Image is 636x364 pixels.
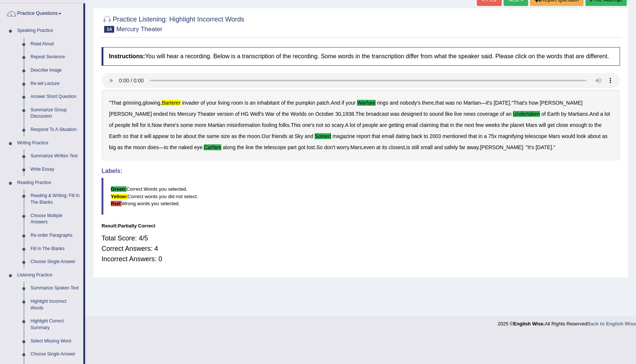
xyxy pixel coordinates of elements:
[102,229,620,268] div: Total Score: 4/5 Correct Answers: 4 Incorrect Answers: 0
[227,122,260,128] b: misinformation
[132,122,139,128] b: fell
[27,77,83,91] a: Re-tell Lecture
[468,133,477,139] b: that
[345,122,348,128] b: A
[250,100,256,106] b: an
[151,122,162,128] b: Now
[576,133,586,139] b: look
[153,111,168,117] b: ended
[498,317,636,327] div: 2025 © All Rights Reserved
[255,144,262,150] b: the
[506,111,512,117] b: an
[288,144,296,150] b: part
[180,122,193,128] b: some
[363,144,375,150] b: even
[27,295,83,315] a: Highlight Incorrect Words
[27,189,83,209] a: Reading & Writing: Fill In The Blanks
[111,186,126,192] b: Green:
[444,144,458,150] b: safely
[291,122,301,128] b: This
[587,321,636,327] strong: Back to English Wise
[382,133,394,139] b: email
[109,111,152,117] b: [PERSON_NAME]
[287,100,294,106] b: the
[221,133,230,139] b: size
[130,133,138,139] b: that
[459,144,465,150] b: far
[434,144,443,150] b: and
[223,144,235,150] b: along
[235,111,240,117] b: of
[335,111,341,117] b: 30
[315,133,331,139] b: soloed
[476,122,484,128] b: few
[295,133,303,139] b: Sky
[562,133,575,139] b: would
[164,144,168,150] b: to
[177,111,196,117] b: Mercury
[445,111,453,117] b: like
[376,144,381,150] b: at
[27,90,83,104] a: Answer Short Question
[325,122,330,128] b: so
[257,100,280,106] b: inhabitant
[401,111,422,117] b: designed
[27,229,83,242] a: Re-order Paragraphs
[102,222,620,229] div: Result:
[238,133,245,139] b: the
[486,100,492,106] b: it's
[396,133,410,139] b: dating
[366,111,389,117] b: broadcast
[561,111,567,117] b: by
[195,122,206,128] b: more
[477,111,499,117] b: coverage
[333,133,355,139] b: magazine
[183,133,196,139] b: about
[500,111,504,117] b: of
[208,122,225,128] b: Martian
[102,178,620,214] blockquote: Correct Words you selected. Correct words you did not select. Wrong words you selected.
[463,100,481,106] b: Martian
[296,100,315,106] b: pumpkin
[133,144,146,150] b: moon
[148,144,159,150] b: does
[27,104,83,123] a: Summarize Group Discussion
[143,100,160,106] b: glowing
[148,122,150,128] b: it
[513,100,527,106] b: That's
[179,144,193,150] b: naked
[542,111,546,117] b: of
[116,26,162,33] small: Mercury Theater
[357,122,361,128] b: of
[464,122,474,128] b: next
[231,100,243,106] b: room
[315,111,334,117] b: October
[204,144,221,150] b: carfare
[390,111,399,117] b: was
[525,133,547,139] b: telescope
[231,133,237,139] b: as
[549,133,560,139] b: Mars
[420,122,439,128] b: claiming
[200,100,205,106] b: of
[331,122,343,128] b: scary
[498,133,523,139] b: magnifying
[484,133,487,139] b: a
[547,111,559,117] b: Earth
[357,133,370,139] b: report
[602,133,608,139] b: as
[407,144,410,150] b: is
[27,335,83,348] a: Select Missing Word
[513,111,540,117] b: undertaken
[350,144,362,150] b: Mars
[289,133,293,139] b: at
[237,144,244,150] b: the
[317,100,329,106] b: patch
[343,111,354,117] b: 1938
[197,111,215,117] b: Theater
[456,100,462,106] b: no
[298,144,305,150] b: got
[443,133,467,139] b: mentioned
[14,24,83,37] a: Speaking Practice
[290,111,306,117] b: Worlds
